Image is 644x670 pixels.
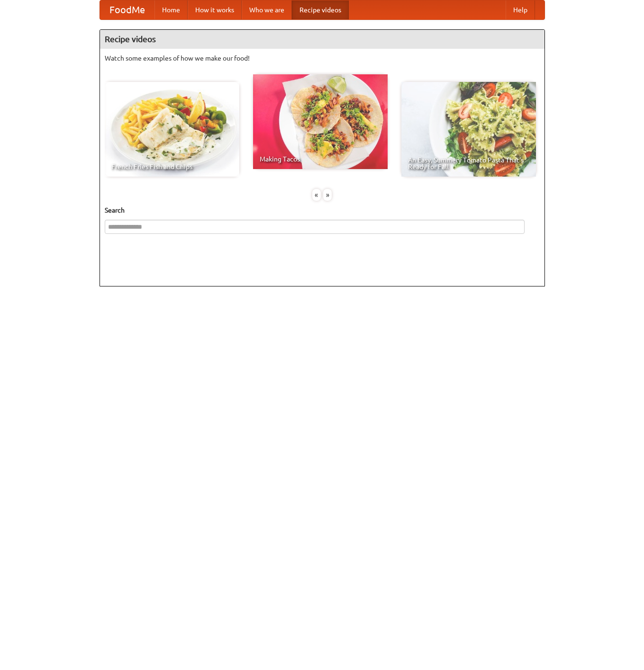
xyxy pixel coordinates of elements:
[188,0,242,19] a: How it works
[242,0,292,19] a: Who we are
[105,205,540,215] h5: Search
[292,0,349,19] a: Recipe videos
[260,156,381,162] span: Making Tacos
[105,82,239,177] a: French Fries Fish and Chips
[111,163,233,170] span: French Fries Fish and Chips
[100,30,544,49] h4: Recipe videos
[401,82,536,177] a: An Easy, Summery Tomato Pasta That's Ready for Fall
[105,54,540,63] p: Watch some examples of how we make our food!
[100,0,154,19] a: FoodMe
[154,0,188,19] a: Home
[253,74,388,169] a: Making Tacos
[506,0,535,19] a: Help
[408,157,529,170] span: An Easy, Summery Tomato Pasta That's Ready for Fall
[312,189,321,201] div: «
[323,189,332,201] div: »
